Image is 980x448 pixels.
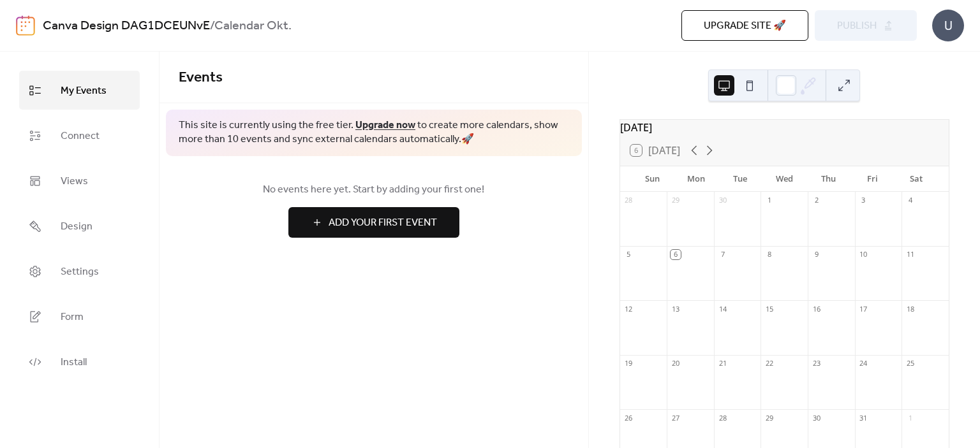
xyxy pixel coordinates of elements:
div: 10 [859,250,868,259]
span: This site is currently using the free tier. to create more calendars, show more than 10 events an... [179,119,569,147]
div: 4 [905,196,915,205]
a: Install [19,342,140,381]
span: No events here yet. Start by adding your first one! [179,182,569,198]
div: Fri [850,166,895,192]
button: Upgrade site 🚀 [681,10,808,41]
img: logo [16,15,35,36]
div: 7 [718,250,727,259]
div: 9 [812,250,821,259]
div: 28 [624,196,634,205]
div: 16 [812,304,821,314]
div: 1 [764,196,774,205]
div: 22 [764,359,774,368]
div: 28 [718,413,727,423]
div: 15 [764,304,774,314]
div: Wed [762,166,806,192]
div: Mon [674,166,718,192]
div: 11 [905,250,915,259]
div: 26 [624,413,634,423]
span: Views [61,171,88,191]
div: 30 [812,413,821,423]
div: 17 [859,304,868,314]
div: 1 [905,413,915,423]
span: My Events [61,81,107,101]
a: Settings [19,252,140,291]
div: Sat [895,166,939,192]
span: Events [179,64,223,92]
div: [DATE] [620,120,949,135]
a: Upgrade now [355,115,415,135]
a: Connect [19,116,140,155]
div: Sun [630,166,674,192]
div: 18 [905,304,915,314]
div: U [932,10,964,41]
div: 3 [859,196,868,205]
b: Calendar Okt. [214,14,292,38]
a: My Events [19,71,140,110]
span: Settings [61,262,99,282]
a: Canva Design DAG1DCEUNvE [43,14,210,38]
span: Connect [61,126,100,146]
b: / [210,14,214,38]
a: Design [19,206,140,245]
div: 2 [812,196,821,205]
div: 21 [718,359,727,368]
div: 13 [671,304,680,314]
div: 24 [859,359,868,368]
div: 5 [624,250,634,259]
div: 6 [671,250,680,259]
div: 12 [624,304,634,314]
button: Add Your First Event [288,207,459,238]
div: 27 [671,413,680,423]
div: 8 [764,250,774,259]
a: Add Your First Event [179,207,569,238]
div: 20 [671,359,680,368]
a: Form [19,297,140,336]
div: 23 [812,359,821,368]
div: Thu [806,166,850,192]
div: Tue [718,166,762,192]
span: Form [61,307,84,327]
a: Views [19,161,140,200]
div: 29 [671,196,680,205]
div: 25 [905,359,915,368]
span: Design [61,217,93,236]
div: 19 [624,359,634,368]
div: 29 [764,413,774,423]
div: 31 [859,413,868,423]
span: Install [61,352,87,372]
div: 30 [718,196,727,205]
span: Add Your First Event [329,215,437,231]
span: Upgrade site 🚀 [704,18,786,34]
div: 14 [718,304,727,314]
